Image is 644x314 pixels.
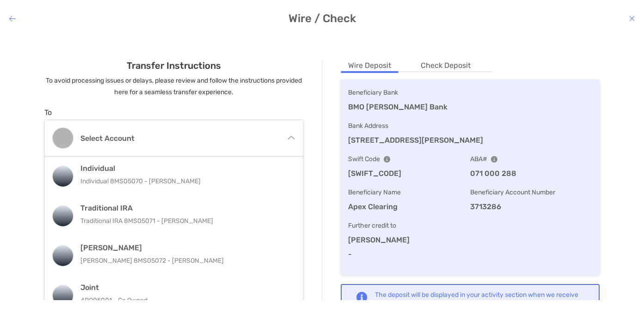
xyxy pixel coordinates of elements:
[470,153,592,165] p: ABA#
[80,295,287,306] p: 4PQ05001 - Co Owned
[53,166,73,187] img: Individual
[341,60,399,72] li: Wire Deposit
[348,87,593,98] p: Beneficiary Bank
[348,168,470,179] p: [SWIFT_CODE]
[44,108,52,117] label: To
[348,248,593,260] p: -
[53,246,73,266] img: Roth IRA
[348,153,470,165] p: Swift Code
[53,206,73,226] img: Traditional IRA
[470,201,592,212] p: 3713286
[375,290,584,308] div: The deposit will be displayed in your activity section when we receive it.
[384,156,390,163] img: Info Icon
[470,187,592,198] p: Beneficiary Account Number
[80,204,287,212] h4: Traditional IRA
[80,134,278,143] h4: Select account
[356,290,368,304] img: Notification icon
[80,215,287,227] p: Traditional IRA 8MS05071 - [PERSON_NAME]
[348,220,593,231] p: Further credit to
[491,156,497,163] img: Info Icon
[413,60,478,72] li: Check Deposit
[470,168,592,179] p: 071 000 288
[348,120,593,132] p: Bank Address
[348,101,593,113] p: BMO [PERSON_NAME] Bank
[348,234,593,246] p: [PERSON_NAME]
[80,164,287,173] h4: Individual
[44,75,303,98] p: To avoid processing issues or delays, please review and follow the instructions provided here for...
[348,201,470,212] p: Apex Clearing
[80,243,287,252] h4: [PERSON_NAME]
[348,134,593,146] p: [STREET_ADDRESS][PERSON_NAME]
[80,175,287,187] p: Individual 8MS05070 - [PERSON_NAME]
[348,187,470,198] p: Beneficiary Name
[80,255,287,266] p: [PERSON_NAME] 8MS05072 - [PERSON_NAME]
[53,285,73,306] img: Joint
[44,60,303,71] h4: Transfer Instructions
[80,283,287,292] h4: Joint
